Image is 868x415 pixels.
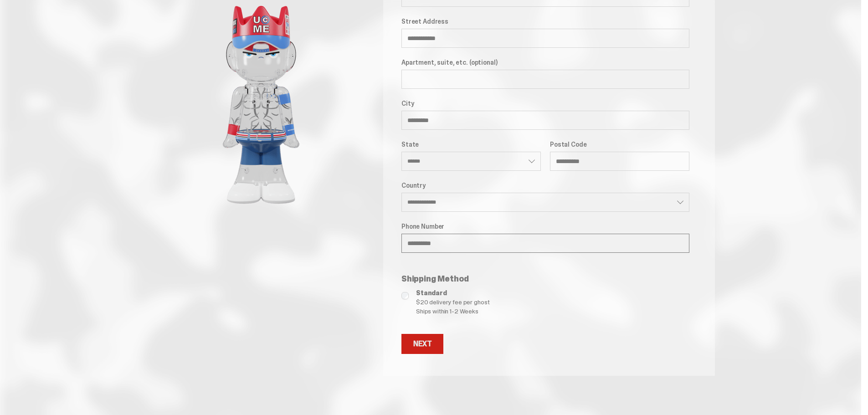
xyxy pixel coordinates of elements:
[550,141,689,148] label: Postal Code
[401,182,689,189] label: Country
[401,334,443,354] button: Next
[401,141,541,148] label: State
[401,275,689,283] p: Shipping Method
[413,340,431,348] div: Next
[401,100,689,107] label: City
[401,59,689,66] label: Apartment, suite, etc. (optional)
[416,288,689,297] span: Standard
[416,307,689,316] span: Ships within 1-2 Weeks
[416,297,689,307] span: $20 delivery fee per ghost
[401,223,689,230] label: Phone Number
[401,18,689,25] label: Street Address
